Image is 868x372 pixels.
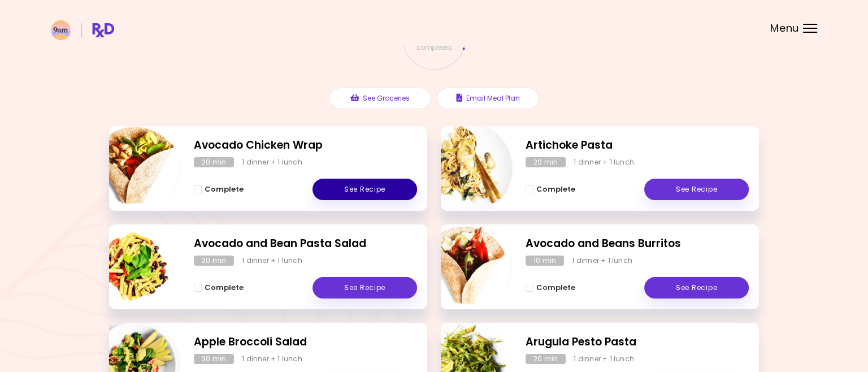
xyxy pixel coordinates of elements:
h2: Avocado Chicken Wrap [194,137,417,154]
h2: Artichoke Pasta [526,137,749,154]
h2: Avocado and Beans Burritos [526,236,749,252]
button: Complete - Avocado Chicken Wrap [194,183,244,196]
div: 10 min [526,256,564,266]
div: 1 dinner + 1 lunch [242,256,302,266]
span: Complete [536,283,575,292]
a: See Recipe - Artichoke Pasta [644,179,749,200]
span: Complete [205,185,244,194]
div: 1 dinner + 1 lunch [242,157,302,167]
a: See Recipe - Avocado and Bean Pasta Salad [313,277,417,299]
h2: Arugula Pesto Pasta [526,334,749,351]
a: See Recipe - Avocado Chicken Wrap [313,179,417,200]
button: Email Meal Plan [437,88,539,109]
h2: Avocado and Bean Pasta Salad [194,236,417,252]
button: Complete - Avocado and Beans Burritos [526,281,575,295]
div: 1 dinner + 1 lunch [574,157,634,167]
h2: Apple Broccoli Salad [194,334,417,351]
div: 20 min [526,354,566,364]
a: See Recipe - Avocado and Beans Burritos [644,277,749,299]
img: Info - Artichoke Pasta [419,122,513,215]
div: 20 min [194,157,234,167]
img: Info - Avocado Chicken Wrap [87,122,181,215]
div: 1 dinner + 1 lunch [574,354,634,364]
div: 20 min [526,157,566,167]
span: completed [416,44,452,51]
div: 20 min [194,256,234,266]
div: 1 dinner + 1 lunch [242,354,302,364]
span: Menu [770,23,799,33]
img: Info - Avocado and Beans Burritos [419,220,513,314]
span: Complete [205,283,244,292]
img: RxDiet [51,20,114,40]
div: 30 min [194,354,234,364]
button: Complete - Artichoke Pasta [526,183,575,196]
button: Complete - Avocado and Bean Pasta Salad [194,281,244,295]
button: See Groceries [329,88,431,109]
div: 1 dinner + 1 lunch [572,256,632,266]
img: Info - Avocado and Bean Pasta Salad [87,220,181,314]
span: Complete [536,185,575,194]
